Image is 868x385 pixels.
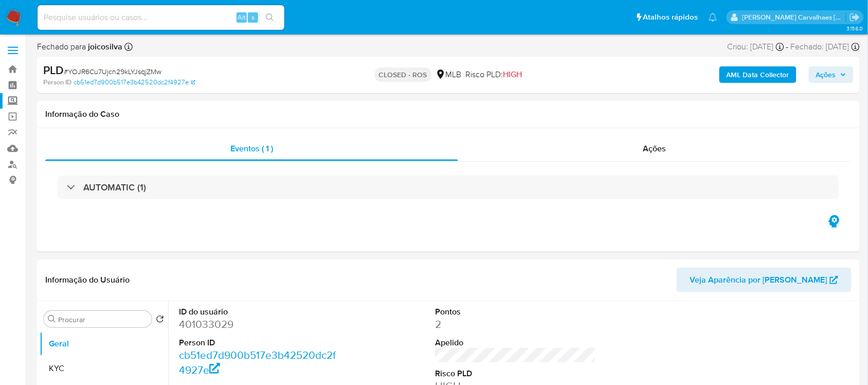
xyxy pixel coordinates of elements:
button: Procurar [48,315,56,323]
button: Retornar ao pedido padrão [156,315,164,326]
b: PLD [43,62,64,78]
a: cb51ed7d900b517e3b42520dc2f4927e [74,78,195,87]
div: Criou: [DATE] [728,41,784,52]
div: AUTOMATIC (1) [58,176,839,199]
span: Ações [643,143,666,154]
button: Geral [40,331,168,356]
button: search-icon [259,10,280,25]
dt: ID do usuário [179,306,339,318]
dt: Apelido [435,337,595,348]
h1: Informação do Caso [45,109,852,119]
button: KYC [40,356,168,381]
p: sara.carvalhaes@mercadopago.com.br [743,12,846,22]
div: Fechado: [DATE] [791,41,860,52]
dd: 2 [435,317,595,331]
a: cb51ed7d900b517e3b42520dc2f4927e [179,347,336,377]
span: Eventos ( 1 ) [230,143,273,154]
span: Ações [816,66,836,83]
button: Veja Aparência por [PERSON_NAME] [677,268,852,292]
dt: Pontos [435,306,595,318]
b: AML Data Collector [727,66,789,83]
a: Sair [849,12,860,23]
span: s [251,12,255,22]
a: Notificações [709,13,717,22]
span: Veja Aparência por [PERSON_NAME] [690,268,827,292]
button: Ações [809,66,854,83]
span: HIGH [503,68,522,80]
h1: Informação do Usuário [45,275,130,285]
span: # YOJR6Cu7Ujcn29kLYJsqjZMw [64,66,161,77]
span: Risco PLD: [466,69,522,80]
span: - [786,41,789,52]
dt: Person ID [179,337,339,348]
span: Fechado para [37,41,122,52]
h3: AUTOMATIC (1) [83,182,146,193]
div: MLB [436,69,462,80]
button: AML Data Collector [719,66,797,83]
span: Alt [238,12,246,22]
input: Procurar [58,315,148,324]
dt: Risco PLD [435,368,595,379]
span: Atalhos rápidos [643,12,698,23]
p: CLOSED - ROS [375,67,431,82]
input: Pesquise usuários ou casos... [38,11,284,24]
b: joicosilva [86,41,122,52]
dd: 401033029 [179,317,339,331]
b: Person ID [43,78,71,87]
